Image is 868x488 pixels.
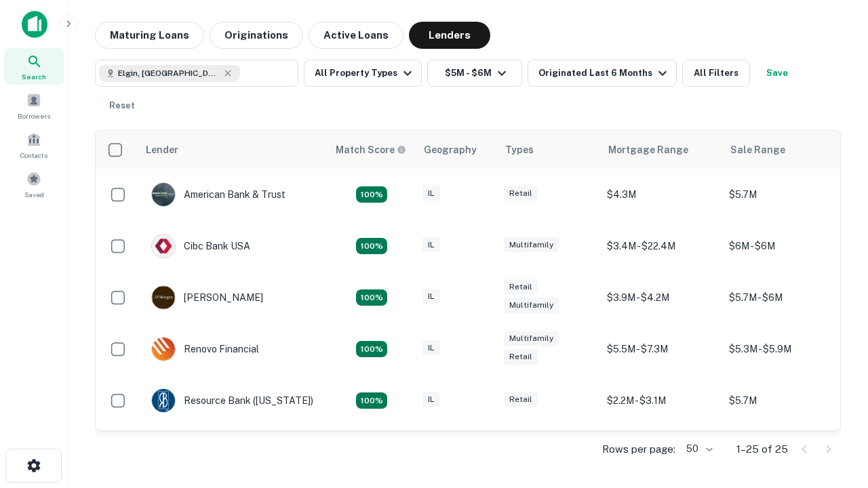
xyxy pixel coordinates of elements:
a: Borrowers [4,87,64,124]
div: Lender [146,142,178,158]
span: Saved [24,189,44,200]
div: American Bank & Trust [151,182,285,207]
th: Geography [416,131,497,169]
div: Cibc Bank USA [151,234,250,258]
div: Geography [424,142,477,158]
span: Elgin, [GEOGRAPHIC_DATA], [GEOGRAPHIC_DATA] [118,67,220,79]
td: $5.6M [722,426,844,478]
div: Mortgage Range [608,142,688,158]
button: Maturing Loans [95,22,204,49]
div: IL [422,237,440,253]
td: $6M - $6M [722,220,844,272]
img: picture [152,286,175,309]
td: $5.5M - $7.3M [600,323,722,375]
div: Multifamily [504,237,559,253]
div: IL [422,340,440,356]
div: Multifamily [504,331,559,346]
div: Matching Properties: 7, hasApolloMatch: undefined [356,186,387,203]
td: $2.2M - $3.1M [600,375,722,426]
div: Matching Properties: 4, hasApolloMatch: undefined [356,341,387,357]
img: picture [152,389,175,412]
td: $5.7M [722,375,844,426]
button: All Filters [682,60,750,87]
button: $5M - $6M [427,60,522,87]
img: capitalize-icon.png [22,11,47,38]
a: Contacts [4,127,64,163]
td: $5.7M - $6M [722,272,844,323]
span: Search [22,71,46,82]
button: Lenders [409,22,490,49]
th: Sale Range [722,131,844,169]
a: Search [4,48,64,85]
p: 1–25 of 25 [736,441,788,457]
button: Originated Last 6 Months [528,60,677,87]
td: $3.4M - $22.4M [600,220,722,272]
button: Active Loans [309,22,403,49]
div: Retail [504,279,538,295]
div: Matching Properties: 4, hasApolloMatch: undefined [356,392,387,409]
span: Borrowers [18,110,50,121]
td: $4M [600,426,722,478]
iframe: Chat Widget [800,380,868,445]
div: IL [422,392,440,407]
div: Sale Range [730,142,785,158]
img: picture [152,183,175,206]
td: $3.9M - $4.2M [600,272,722,323]
th: Lender [138,131,328,169]
div: Retail [504,349,538,365]
div: Capitalize uses an advanced AI algorithm to match your search with the best lender. The match sco... [336,142,406,157]
div: Retail [504,186,538,201]
th: Mortgage Range [600,131,722,169]
p: Rows per page: [602,441,675,457]
td: $5.7M [722,169,844,220]
div: IL [422,289,440,304]
h6: Match Score [336,142,403,157]
a: Saved [4,166,64,203]
span: Contacts [20,150,47,161]
div: Renovo Financial [151,337,259,361]
div: 50 [681,439,715,459]
td: $4.3M [600,169,722,220]
div: Retail [504,392,538,407]
img: picture [152,235,175,258]
button: Save your search to get updates of matches that match your search criteria. [755,60,799,87]
td: $5.3M - $5.9M [722,323,844,375]
button: Originations [210,22,303,49]
div: Matching Properties: 4, hasApolloMatch: undefined [356,238,387,254]
div: [PERSON_NAME] [151,285,263,310]
div: Resource Bank ([US_STATE]) [151,388,313,413]
th: Capitalize uses an advanced AI algorithm to match your search with the best lender. The match sco... [328,131,416,169]
div: Matching Properties: 4, hasApolloMatch: undefined [356,289,387,306]
div: Multifamily [504,298,559,313]
img: picture [152,338,175,361]
button: Reset [100,92,144,119]
div: Originated Last 6 Months [538,65,671,81]
button: All Property Types [304,60,422,87]
div: IL [422,186,440,201]
div: Types [505,142,534,158]
th: Types [497,131,600,169]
